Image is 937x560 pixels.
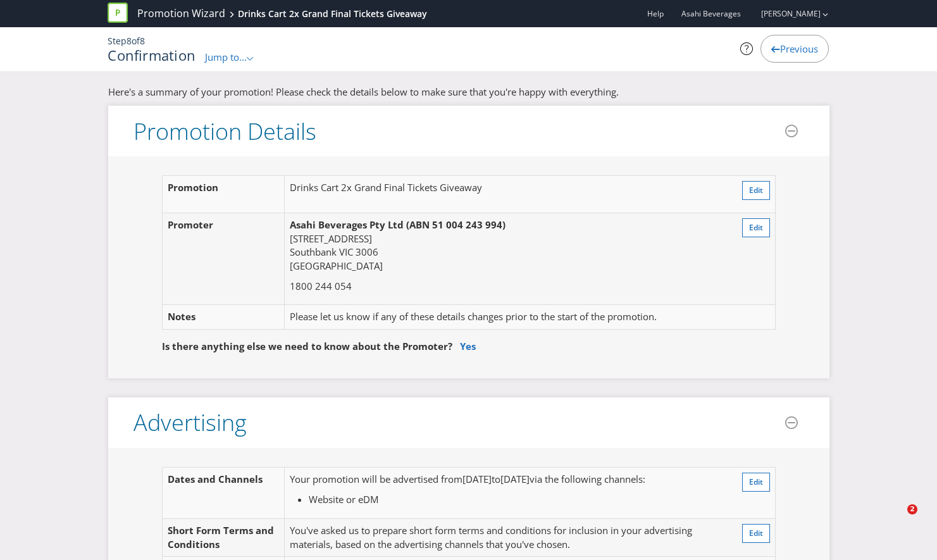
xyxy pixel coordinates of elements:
[137,6,225,21] a: Promotion Wizard
[133,119,316,144] h3: Promotion Details
[132,35,140,47] span: of
[780,42,818,55] span: Previous
[500,473,530,485] span: [DATE]
[742,524,770,543] button: Edit
[907,504,917,514] span: 2
[309,493,378,506] span: Website or eDM
[406,218,506,231] span: (ABN 51 004 243 994)
[742,218,770,237] button: Edit
[285,305,722,329] td: Please let us know if any of these details changes prior to the start of the promotion.
[462,473,492,485] span: [DATE]
[133,410,247,435] h3: Advertising
[356,246,378,258] span: 3006
[290,280,717,293] p: 1800 244 054
[530,473,645,485] span: via the following channels:
[749,528,763,538] span: Edit
[881,504,912,535] iframe: Intercom live chat
[108,47,195,63] h1: Confirmation
[162,468,285,519] td: Dates and Channels
[681,8,741,19] span: Asahi Beverages
[290,259,383,272] span: [GEOGRAPHIC_DATA]
[127,35,132,47] span: 8
[205,51,247,63] span: Jump to...
[647,8,664,19] a: Help
[168,218,213,231] span: Promoter
[290,524,692,550] span: You've asked us to prepare short form terms and conditions for inclusion in your advertising mate...
[339,246,353,258] span: VIC
[162,176,285,213] td: Promotion
[162,305,285,329] td: Notes
[162,340,452,352] span: Is there anything else we need to know about the Promoter?
[748,8,821,19] a: [PERSON_NAME]
[290,246,337,258] span: Southbank
[238,8,427,20] div: Drinks Cart 2x Grand Final Tickets Giveaway
[742,473,770,492] button: Edit
[290,473,462,485] span: Your promotion will be advertised from
[290,232,372,245] span: [STREET_ADDRESS]
[460,340,476,352] a: Yes
[749,222,763,233] span: Edit
[285,176,722,213] td: Drinks Cart 2x Grand Final Tickets Giveaway
[140,35,145,47] span: 8
[749,476,763,487] span: Edit
[162,519,285,557] td: Short Form Terms and Conditions
[749,185,763,196] span: Edit
[492,473,500,485] span: to
[742,181,770,200] button: Edit
[290,218,404,231] span: Asahi Beverages Pty Ltd
[108,85,829,99] p: Here's a summary of your promotion! Please check the details below to make sure that you're happy...
[108,35,127,47] span: Step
